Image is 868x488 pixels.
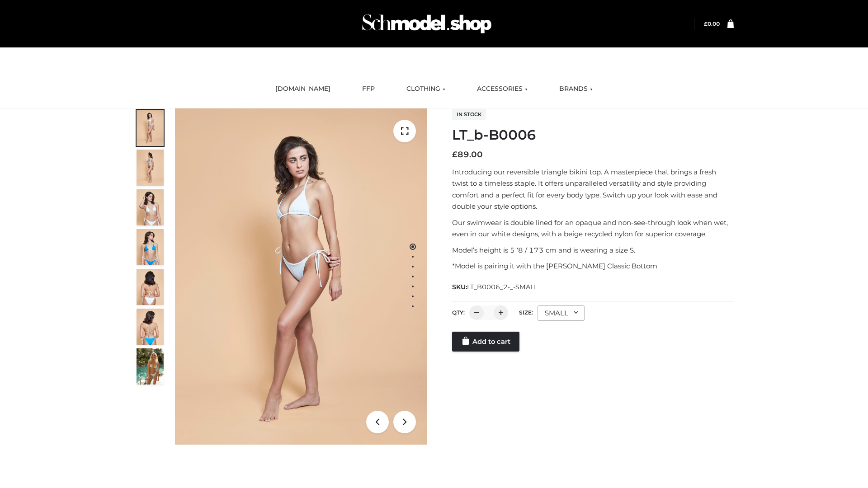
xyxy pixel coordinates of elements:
bdi: 0.00 [704,20,720,27]
p: *Model is pairing it with the [PERSON_NAME] Classic Bottom [452,260,734,272]
a: £0.00 [704,20,720,27]
img: ArielClassicBikiniTop_CloudNine_AzureSky_OW114ECO_8-scaled.jpg [137,309,164,345]
label: QTY: [452,309,465,316]
span: £ [704,20,708,27]
img: ArielClassicBikiniTop_CloudNine_AzureSky_OW114ECO_7-scaled.jpg [137,269,164,305]
img: Schmodel Admin 964 [359,6,495,42]
div: SMALL [538,305,585,321]
span: SKU: [452,282,538,292]
span: In stock [452,109,486,120]
img: ArielClassicBikiniTop_CloudNine_AzureSky_OW114ECO_1-scaled.jpg [137,110,164,146]
h1: LT_b-B0006 [452,127,734,143]
a: FFP [355,79,382,99]
img: ArielClassicBikiniTop_CloudNine_AzureSky_OW114ECO_3-scaled.jpg [137,189,164,225]
a: ACCESSORIES [470,79,534,99]
img: Arieltop_CloudNine_AzureSky2.jpg [137,348,164,385]
p: Our swimwear is double lined for an opaque and non-see-through look when wet, even in our white d... [452,217,734,240]
a: Add to cart [452,332,519,352]
span: LT_B0006_2-_-SMALL [467,283,538,291]
img: ArielClassicBikiniTop_CloudNine_AzureSky_OW114ECO_2-scaled.jpg [137,150,164,186]
p: Model’s height is 5 ‘8 / 173 cm and is wearing a size S. [452,244,734,256]
a: CLOTHING [400,79,452,99]
a: [DOMAIN_NAME] [269,79,337,99]
p: Introducing our reversible triangle bikini top. A masterpiece that brings a fresh twist to a time... [452,166,734,212]
span: £ [452,150,458,160]
bdi: 89.00 [452,150,483,160]
a: BRANDS [552,79,599,99]
label: Size: [519,309,533,316]
img: ArielClassicBikiniTop_CloudNine_AzureSky_OW114ECO_1 [175,108,427,445]
img: ArielClassicBikiniTop_CloudNine_AzureSky_OW114ECO_4-scaled.jpg [137,229,164,265]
